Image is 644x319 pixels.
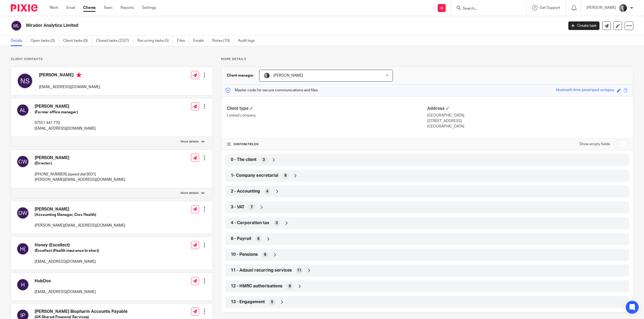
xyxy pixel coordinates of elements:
h4: HubDoc [35,278,96,284]
span: 6 [264,252,266,257]
span: 8 - Payroll [231,236,251,242]
span: 3 [276,220,278,226]
h4: CUSTOM FIELDS [227,142,427,147]
p: [EMAIL_ADDRESS][DOMAIN_NAME] [35,289,96,295]
span: 2 - Accounting [231,189,260,194]
span: 0 - The client [231,157,257,163]
a: Clients [83,5,96,10]
a: Files [177,36,189,46]
span: 11 [297,268,301,273]
span: 9 [284,173,287,178]
span: 3 - VAT [231,204,244,210]
p: [PHONE_NUMBER] [speed dial 8031] [35,172,125,177]
img: svg%3E [16,104,29,117]
a: Recurring tasks (5) [137,36,173,46]
span: [PERSON_NAME] [273,74,303,77]
input: Search [462,6,510,11]
a: Details [11,36,27,46]
a: Create task [568,21,599,30]
img: DSC_9061-3.jpg [619,4,627,12]
img: svg%3E [11,20,22,31]
span: 7 [251,205,253,210]
p: [EMAIL_ADDRESS][DOMAIN_NAME] [35,259,99,264]
h4: [PERSON_NAME] [35,104,96,109]
span: 5 [271,299,273,305]
h5: (Excellect (Health insurance broker)) [35,248,99,253]
h5: (Former office manager) [35,110,96,115]
img: Pixie [11,4,38,12]
span: 6 [257,236,259,242]
a: Reports [120,5,134,10]
a: Notes (10) [212,36,234,46]
span: 10 - Pensions [231,252,258,257]
a: Client tasks (0) [63,36,92,46]
p: More details [221,57,633,61]
a: Emails [193,36,208,46]
i: Primary [76,72,82,78]
a: Closed tasks (2327) [96,36,133,46]
img: svg%3E [16,155,29,168]
img: svg%3E [16,242,29,255]
h4: [PERSON_NAME] Biopharm Accounts Payable [35,309,155,314]
h3: Client manager [227,73,254,78]
p: [PERSON_NAME] [587,5,616,10]
span: 8 [289,284,291,289]
p: [PERSON_NAME][EMAIL_ADDRESS][DOMAIN_NAME] [35,223,125,228]
span: 3 [263,157,265,163]
h2: Mirador Analytics Limited [26,23,453,28]
p: More details [181,191,199,195]
h4: Client type [227,106,427,111]
h4: Honey (Excellect) [35,242,99,248]
img: svg%3E [16,207,29,219]
a: Open tasks (3) [31,36,59,46]
a: Settings [142,5,156,10]
img: svg%3E [16,72,34,89]
p: [GEOGRAPHIC_DATA] [427,124,628,129]
p: [EMAIL_ADDRESS][DOMAIN_NAME] [39,84,100,90]
h4: [PERSON_NAME] [35,155,125,161]
span: 1- Company secretarial [231,173,278,178]
h5: (Accounting Manager, Ciox Health) [35,212,125,217]
img: DSC_9061-3.jpg [264,72,270,79]
p: 07551 441 770 [35,120,96,126]
a: Email [66,5,75,10]
span: 12 - HMRC authorisations [231,283,283,289]
span: 13 - Engagement [231,299,265,305]
p: [PERSON_NAME][EMAIL_ADDRESS][DOMAIN_NAME] [35,177,125,182]
a: Work [50,5,58,10]
span: 4 - Corporation tax [231,220,269,226]
p: More details [181,140,199,144]
p: [EMAIL_ADDRESS][DOMAIN_NAME] [35,126,96,131]
p: [STREET_ADDRESS] [427,118,628,124]
h4: [PERSON_NAME] [39,72,100,79]
img: svg%3E [16,278,29,291]
a: Team [104,5,112,10]
p: Client contacts [11,57,213,61]
h4: Address [427,106,628,111]
span: Get Support [540,6,560,10]
h5: (Director) [35,161,125,166]
a: Audit logs [238,36,259,46]
p: Master code for secure communications and files [225,88,318,93]
p: Limited company [227,113,427,118]
span: 11 - Adauxi recurring services [231,268,292,273]
div: bluetooth-lime-pinstriped-octopus [556,87,614,93]
h4: [PERSON_NAME] [35,207,125,212]
label: Show empty fields [579,141,610,147]
span: 4 [266,189,268,194]
p: [GEOGRAPHIC_DATA] [427,113,628,118]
